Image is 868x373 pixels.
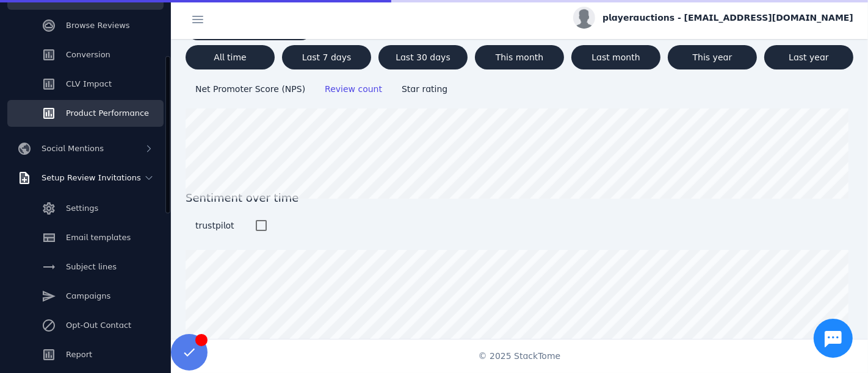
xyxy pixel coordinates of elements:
span: CLV Impact [66,79,112,88]
span: This month [496,53,544,62]
span: Campaigns [66,291,110,300]
span: Opt-Out Contact [66,321,131,330]
a: Campaigns [7,283,164,310]
button: This month [475,45,564,69]
a: Settings [7,195,164,222]
span: Last year [789,53,828,62]
a: Browse Reviews [7,12,164,39]
span: Product Performance [66,108,149,118]
span: Last 30 days [396,53,450,62]
a: Opt-Out Contact [7,312,164,339]
button: Last 7 days [282,45,371,69]
span: Net Promoter Score (NPS) [195,84,305,94]
a: Email templates [7,224,164,251]
span: Subject lines [66,262,117,271]
span: Setup Review Invitations [42,173,141,182]
span: Star rating [402,84,447,94]
a: Report [7,341,164,368]
span: Last month [591,53,640,62]
span: Report [66,350,92,359]
a: Conversion [7,41,164,68]
span: Review count [325,84,382,94]
button: Last 30 days [378,45,468,69]
button: Get statistics [186,16,313,40]
span: Browse Reviews [66,21,130,30]
button: Last month [571,45,660,69]
button: Last year [764,45,853,69]
button: All time [186,45,275,69]
span: playerauctions - [EMAIL_ADDRESS][DOMAIN_NAME] [602,12,853,24]
a: Subject lines [7,254,164,280]
span: Settings [66,204,98,213]
span: Social Mentions [42,144,104,153]
a: CLV Impact [7,71,164,98]
span: Email templates [66,233,131,242]
span: Conversion [66,50,110,59]
span: This year [693,53,732,62]
button: This year [668,45,757,69]
span: trustpilot [195,221,234,230]
a: Product Performance [7,100,164,127]
span: All time [214,53,246,62]
span: Last 7 days [302,53,352,62]
button: playerauctions - [EMAIL_ADDRESS][DOMAIN_NAME] [573,7,853,29]
span: © 2025 StackTome [479,350,561,363]
img: profile.jpg [573,7,595,29]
